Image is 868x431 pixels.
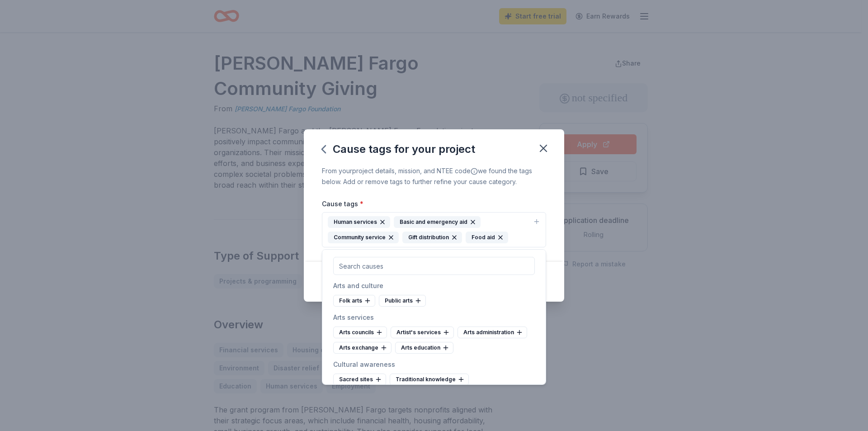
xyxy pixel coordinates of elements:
[322,166,546,187] div: From your project details, mission, and NTEE code we found the tags below. Add or remove tags to ...
[391,327,454,338] div: Artist's services
[333,257,535,275] input: Search causes
[394,216,481,228] div: Basic and emergency aid
[333,280,535,291] div: Arts and culture
[328,232,399,243] div: Community service
[333,359,535,370] div: Cultural awareness
[379,295,426,307] div: Public arts
[328,216,390,228] div: Human services
[395,342,453,354] div: Arts education
[333,374,386,385] div: Sacred sites
[333,312,535,323] div: Arts services
[402,232,462,243] div: Gift distribution
[322,142,475,156] div: Cause tags for your project
[333,342,392,354] div: Arts exchange
[466,232,508,243] div: Food aid
[322,212,546,247] button: Human servicesBasic and emergency aidCommunity serviceGift distributionFood aid
[333,295,375,307] div: Folk arts
[333,327,387,338] div: Arts councils
[458,327,527,338] div: Arts administration
[322,199,363,208] label: Cause tags
[390,374,469,385] div: Traditional knowledge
